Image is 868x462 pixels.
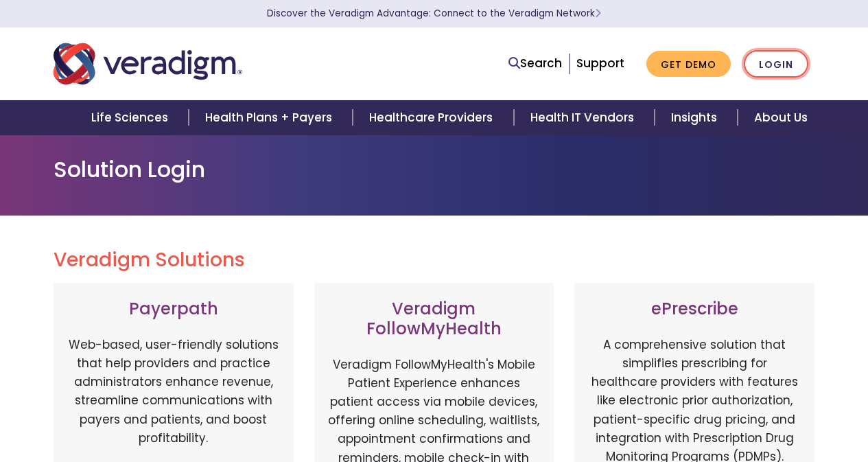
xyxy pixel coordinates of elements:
span: Learn More [595,7,601,20]
a: About Us [738,100,824,135]
a: Discover the Veradigm Advantage: Connect to the Veradigm NetworkLearn More [267,7,601,20]
a: Health IT Vendors [514,100,655,135]
a: Search [508,54,562,73]
img: Veradigm logo [54,41,242,86]
a: Insights [655,100,738,135]
a: Health Plans + Payers [189,100,353,135]
h3: ePrescribe [588,299,801,319]
a: Get Demo [646,51,731,78]
h1: Solution Login [54,157,815,183]
a: Support [576,55,624,71]
h3: Payerpath [67,299,280,319]
h2: Veradigm Solutions [54,249,815,272]
a: Login [744,50,808,78]
a: Healthcare Providers [353,100,513,135]
a: Life Sciences [75,100,189,135]
h3: Veradigm FollowMyHealth [328,299,541,339]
